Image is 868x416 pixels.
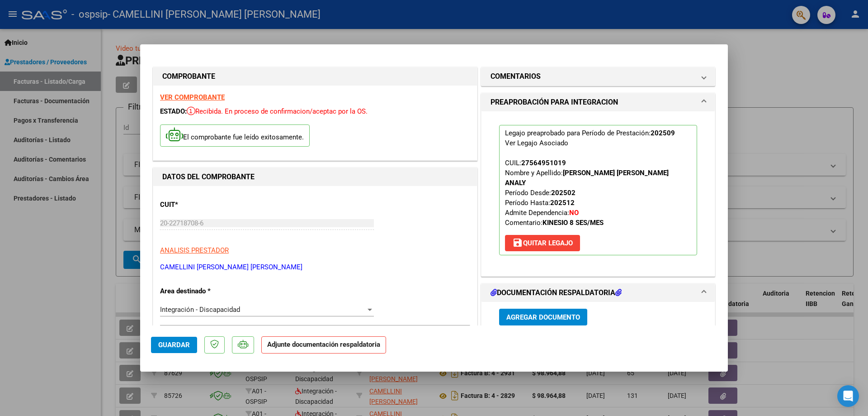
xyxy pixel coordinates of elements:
p: CUIT [160,200,253,210]
strong: 202512 [550,199,575,207]
strong: 202502 [551,189,576,197]
div: Ver Legajo Asociado [505,138,568,148]
button: Guardar [151,337,197,353]
p: El comprobante fue leído exitosamente. [160,124,310,147]
mat-expansion-panel-header: PREAPROBACIÓN PARA INTEGRACION [481,93,715,111]
mat-icon: save [512,237,523,248]
span: Guardar [158,341,190,349]
a: VER COMPROBANTE [160,93,225,101]
span: ESTADO: [160,107,187,115]
p: Legajo preaprobado para Período de Prestación: [499,125,697,255]
p: CAMELLINI [PERSON_NAME] [PERSON_NAME] [160,262,470,273]
mat-expansion-panel-header: COMENTARIOS [481,67,715,86]
strong: [PERSON_NAME] [PERSON_NAME] ANALY [505,169,669,187]
strong: DATOS DEL COMPROBANTE [162,172,255,181]
button: Agregar Documento [499,309,587,325]
span: Integración - Discapacidad [160,306,240,314]
span: CUIL: Nombre y Apellido: Período Desde: Período Hasta: Admite Dependencia: [505,159,669,227]
button: Quitar Legajo [505,235,580,251]
h1: DOCUMENTACIÓN RESPALDATORIA [491,287,622,298]
div: Open Intercom Messenger [837,385,859,407]
strong: NO [569,209,579,217]
div: PREAPROBACIÓN PARA INTEGRACION [481,111,715,276]
strong: KINESIO 8 SES/MES [542,219,604,227]
span: Comentario: [505,219,604,227]
p: Area destinado * [160,286,253,296]
h1: PREAPROBACIÓN PARA INTEGRACION [491,97,618,108]
strong: 202509 [651,129,675,137]
span: Quitar Legajo [512,239,573,247]
strong: Adjunte documentación respaldatoria [267,340,380,349]
span: Recibida. En proceso de confirmacion/aceptac por la OS. [187,107,368,115]
span: Agregar Documento [506,313,580,321]
strong: COMPROBANTE [162,72,215,81]
div: 27564951019 [521,158,566,168]
h1: COMENTARIOS [491,71,541,82]
span: ANALISIS PRESTADOR [160,246,229,254]
mat-expansion-panel-header: DOCUMENTACIÓN RESPALDATORIA [481,284,715,302]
